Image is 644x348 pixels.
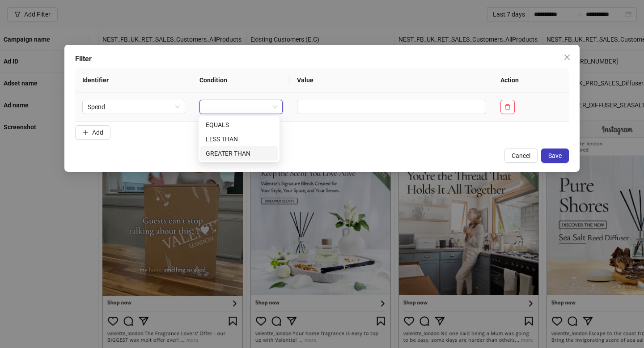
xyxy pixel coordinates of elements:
div: EQUALS [200,118,278,132]
span: Add [92,129,103,136]
th: Identifier [75,68,192,93]
span: close [563,54,571,61]
div: EQUALS [206,120,272,130]
th: Action [493,68,569,93]
span: Cancel [512,152,530,159]
button: Cancel [504,149,538,163]
div: GREATER THAN [200,146,278,161]
button: Close [560,50,574,64]
div: Filter [75,54,569,64]
div: LESS THAN [206,134,272,144]
th: Condition [192,68,290,93]
span: delete [504,104,511,110]
span: plus [82,129,89,136]
button: Save [541,149,569,163]
span: Save [548,152,562,159]
th: Value [290,68,493,93]
div: GREATER THAN [206,149,272,158]
button: Add [75,125,110,140]
span: Spend [88,100,180,114]
div: LESS THAN [200,132,278,146]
